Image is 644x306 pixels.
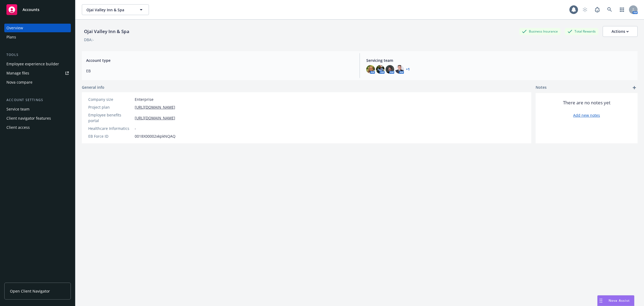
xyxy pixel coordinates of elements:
[376,65,385,74] img: photo
[617,4,627,15] a: Switch app
[88,112,133,123] div: Employee benefits portal
[135,115,175,121] a: [URL][DOMAIN_NAME]
[536,84,547,91] span: Notes
[4,97,71,103] div: Account settings
[563,99,610,106] span: There are no notes yet
[366,58,633,63] span: Servicing team
[4,114,71,123] a: Client navigator features
[4,105,71,113] a: Service team
[573,112,600,118] a: Add new notes
[386,65,394,74] img: photo
[86,58,353,63] span: Account type
[88,133,133,139] div: EB Force ID
[86,68,353,74] span: EB
[88,104,133,110] div: Project plan
[4,52,71,58] div: Tools
[4,33,71,41] a: Plans
[580,4,590,15] a: Start snowing
[598,296,604,306] div: Drag to move
[82,84,104,90] span: General info
[6,123,30,132] div: Client access
[88,97,133,102] div: Company size
[4,123,71,132] a: Client access
[604,4,615,15] a: Search
[6,105,30,113] div: Service team
[82,28,131,35] div: Ojai Valley Inn & Spa
[4,2,71,17] a: Accounts
[135,97,153,102] span: Enterprise
[23,8,39,12] span: Accounts
[82,4,149,15] button: Ojai Valley Inn & Spa
[10,288,50,294] span: Open Client Navigator
[4,69,71,77] a: Manage files
[612,26,629,37] div: Actions
[603,26,638,37] button: Actions
[609,298,630,303] span: Nova Assist
[135,126,136,131] span: -
[88,126,133,131] div: Healthcare Informatics
[631,84,638,91] a: add
[6,33,16,41] div: Plans
[565,28,598,35] div: Total Rewards
[395,65,404,74] img: photo
[519,28,561,35] div: Business Insurance
[6,78,32,87] div: Nova compare
[4,78,71,87] a: Nova compare
[6,114,51,123] div: Client navigator features
[406,68,410,71] a: +1
[135,133,175,139] span: 0018X00002xkpkNQAQ
[597,295,634,306] button: Nova Assist
[6,60,59,68] div: Employee experience builder
[6,24,23,32] div: Overview
[135,104,175,110] a: [URL][DOMAIN_NAME]
[366,65,375,74] img: photo
[84,37,94,42] div: DBA: -
[86,7,133,13] span: Ojai Valley Inn & Spa
[592,4,603,15] a: Report a Bug
[6,69,29,77] div: Manage files
[4,24,71,32] a: Overview
[4,60,71,68] a: Employee experience builder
